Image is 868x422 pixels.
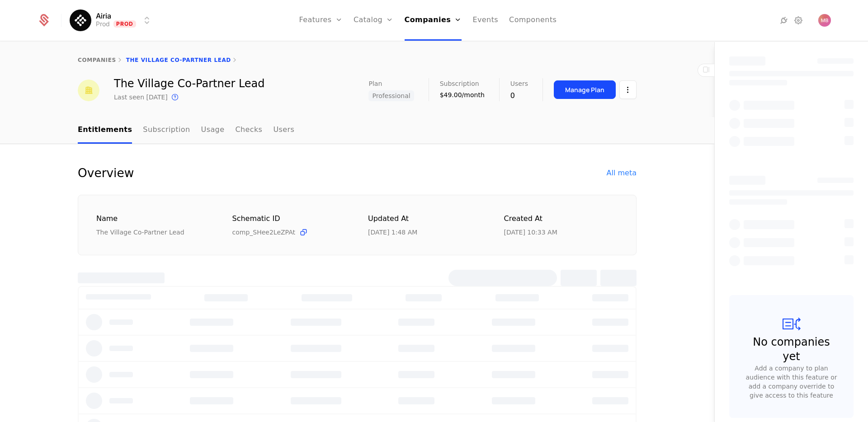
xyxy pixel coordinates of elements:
span: Professional [368,90,414,101]
img: Airia [70,9,91,31]
span: comp_SHee2LeZPAt [232,228,295,237]
img: Matt Bell [818,14,831,27]
div: No companies yet [747,335,835,364]
a: Checks [235,117,262,144]
div: Updated at [368,213,482,225]
div: 0 [510,90,528,101]
a: Subscription [143,117,190,144]
div: 10/14/25, 1:48 AM [368,228,417,237]
div: Last seen [DATE] [114,93,168,102]
span: Users [510,80,528,87]
div: Name [96,213,211,225]
a: Users [273,117,294,144]
a: Usage [201,117,225,144]
span: Subscription [440,80,479,87]
nav: Main [78,117,637,144]
div: Add a company to plan audience with this feature or add a company override to give access to this... [744,364,839,400]
button: Select environment [72,10,153,30]
div: 4/30/25, 10:33 AM [504,228,557,237]
a: companies [78,57,116,63]
span: Airia [96,12,111,19]
div: The Village Co-Partner Lead [114,78,265,89]
span: Prod [113,20,137,28]
span: Plan [368,80,382,87]
div: All meta [607,168,637,178]
div: Created at [504,213,618,225]
a: Entitlements [78,117,132,144]
div: Overview [78,166,134,180]
button: Open user button [818,14,831,27]
a: Settings [793,15,804,26]
button: Select action [619,80,637,99]
div: Schematic ID [232,213,347,224]
div: $49.00/month [440,90,485,99]
div: The Village Co-Partner Lead [96,228,211,237]
ul: Choose Sub Page [78,117,294,144]
img: The Village Co-Partner Lead [78,80,99,101]
div: Prod [96,19,110,28]
a: Integrations [778,15,789,26]
button: Manage Plan [554,80,616,99]
div: Manage Plan [565,85,604,94]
